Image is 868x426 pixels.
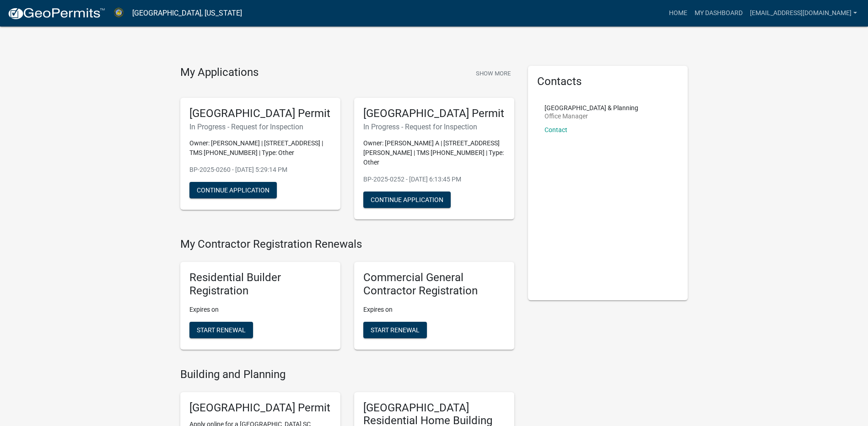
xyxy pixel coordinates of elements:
[189,107,331,120] h5: [GEOGRAPHIC_DATA] Permit
[363,175,505,184] p: BP-2025-0252 - [DATE] 6:13:45 PM
[545,126,567,133] a: Contact
[545,105,638,111] p: [GEOGRAPHIC_DATA] & Planning
[180,66,259,80] h4: My Applications
[189,122,331,131] h6: In Progress - Request for Inspection
[545,113,638,119] p: Office Manager
[363,122,505,131] h6: In Progress - Request for Inspection
[189,271,331,298] h5: Residential Builder Registration
[363,107,505,120] h5: [GEOGRAPHIC_DATA] Permit
[363,138,505,167] p: Owner: [PERSON_NAME] A | [STREET_ADDRESS][PERSON_NAME] | TMS [PHONE_NUMBER] | Type: Other
[180,368,514,381] h4: Building and Planning
[537,75,679,88] h5: Contacts
[472,66,514,81] button: Show More
[363,322,427,338] button: Start Renewal
[197,326,246,333] span: Start Renewal
[746,5,861,22] a: [EMAIL_ADDRESS][DOMAIN_NAME]
[371,326,420,333] span: Start Renewal
[363,271,505,298] h5: Commercial General Contractor Registration
[363,192,451,208] button: Continue Application
[363,305,505,314] p: Expires on
[691,5,746,22] a: My Dashboard
[180,238,514,251] h4: My Contractor Registration Renewals
[189,322,253,338] button: Start Renewal
[189,305,331,314] p: Expires on
[665,5,691,22] a: Home
[132,5,242,21] a: [GEOGRAPHIC_DATA], [US_STATE]
[189,138,331,158] p: Owner: [PERSON_NAME] | [STREET_ADDRESS] | TMS [PHONE_NUMBER] | Type: Other
[113,7,125,19] img: Abbeville County, South Carolina
[180,238,514,357] wm-registration-list-section: My Contractor Registration Renewals
[189,165,331,175] p: BP-2025-0260 - [DATE] 5:29:14 PM
[189,182,277,198] button: Continue Application
[189,401,331,415] h5: [GEOGRAPHIC_DATA] Permit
